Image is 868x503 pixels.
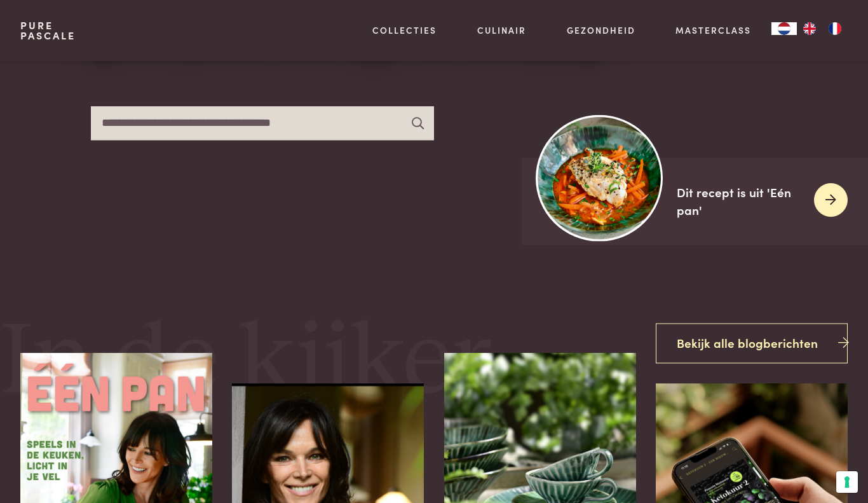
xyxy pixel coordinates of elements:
[372,24,437,37] a: Collecties
[567,24,635,37] a: Gezondheid
[677,183,804,219] div: Dit recept is uit 'Eén pan'
[797,22,848,35] ul: Language list
[771,22,797,35] a: NL
[836,471,858,493] button: Uw voorkeuren voor toestemming voor trackingtechnologieën
[675,24,751,37] a: Masterclass
[771,22,797,35] div: Language
[771,22,848,35] aside: Language selected: Nederlands
[477,24,526,37] a: Culinair
[536,114,663,241] img: https://admin.purepascale.com/wp-content/uploads/2025/08/home_recept_link.jpg
[822,22,848,35] a: FR
[797,22,822,35] a: EN
[522,158,868,245] a: https://admin.purepascale.com/wp-content/uploads/2025/08/home_recept_link.jpg Dit recept is uit '...
[656,323,848,363] a: Bekijk alle blogberichten
[20,20,76,41] a: PurePascale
